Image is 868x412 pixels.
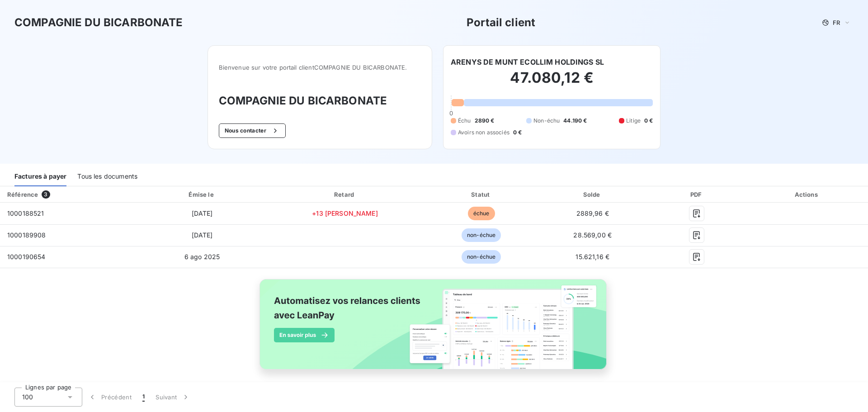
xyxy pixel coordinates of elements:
h3: COMPAGNIE DU BICARBONATE [14,14,183,31]
span: 1 [142,393,145,402]
span: 0 [449,109,453,117]
button: Précédent [82,388,137,407]
span: 0 € [513,128,522,137]
div: Retard [267,190,423,199]
div: Statut [427,190,536,199]
span: 100 [22,393,33,402]
span: Avoirs non associés [458,128,509,137]
span: 1000188521 [7,209,44,217]
h3: COMPAGNIE DU BICARBONATE [219,93,421,109]
span: 1000190654 [7,253,46,260]
img: banner [251,274,617,385]
span: Litige [626,117,641,125]
span: [DATE] [192,209,213,217]
div: Factures à payer [14,167,66,186]
span: 2890 € [475,117,495,125]
button: 1 [137,388,150,407]
span: FR [833,19,840,26]
span: +13 [PERSON_NAME] [312,209,378,217]
span: 44.190 € [563,117,587,125]
span: [DATE] [192,231,213,239]
span: 2889,96 € [576,209,609,217]
button: Nous contacter [219,123,286,138]
span: Non-échu [533,117,560,125]
span: non-échue [462,228,501,242]
div: Tous les documents [77,167,137,186]
h3: Portail client [467,14,535,31]
div: Référence [7,191,38,198]
span: 28.569,00 € [573,231,612,239]
span: 1000189908 [7,231,46,239]
span: 0 € [644,117,653,125]
span: Échu [458,117,471,125]
h2: 47.080,12 € [451,69,653,96]
span: 15.621,16 € [576,253,609,260]
span: 3 [42,190,50,199]
h6: ARENYS DE MUNT ECOLLIM HOLDINGS SL [451,57,604,67]
div: Actions [748,190,866,199]
button: Suivant [150,388,196,407]
div: Solde [539,190,646,199]
span: 6 ago 2025 [184,253,220,260]
span: non-échue [462,250,501,264]
div: Émise le [141,190,263,199]
div: PDF [649,190,744,199]
span: échue [468,207,495,220]
span: Bienvenue sur votre portail client COMPAGNIE DU BICARBONATE . [219,64,421,71]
